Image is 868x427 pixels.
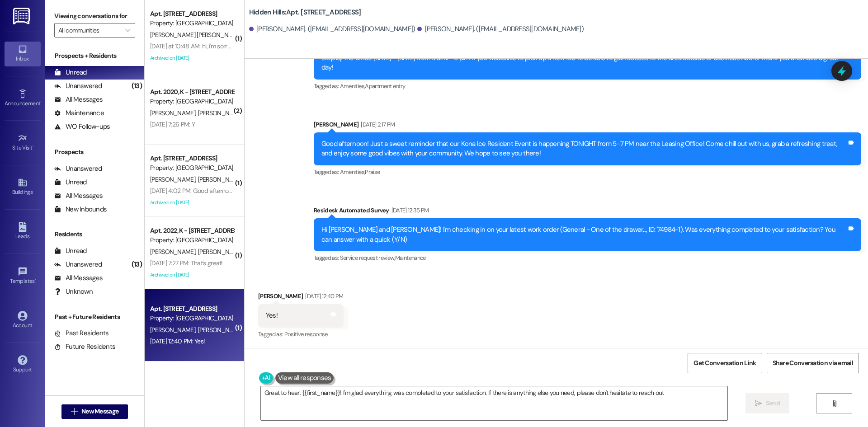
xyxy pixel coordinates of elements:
[150,175,198,183] span: [PERSON_NAME]
[54,328,109,338] div: Past Residents
[365,82,405,90] span: Apartment entry
[54,108,104,118] div: Maintenance
[150,337,205,345] div: [DATE] 12:40 PM: Yes!
[71,408,78,415] i: 
[54,9,135,23] label: Viewing conversations for
[321,139,847,159] div: Good afternoon! Just a sweet reminder that our Kona Ice Resident Event is happening TONIGHT from ...
[340,254,395,262] span: Service request review ,
[198,175,243,183] span: [PERSON_NAME]
[150,259,223,267] div: [DATE] 7:27 PM: That's great!
[150,97,234,106] div: Property: [GEOGRAPHIC_DATA]
[5,264,41,288] a: Templates •
[45,51,144,61] div: Prospects + Residents
[321,225,847,244] div: Hi [PERSON_NAME] and [PERSON_NAME]! I'm checking in on your latest work order (General - One of t...
[5,308,41,333] a: Account
[766,399,780,408] span: Send
[150,120,195,128] div: [DATE] 7:26 PM: Y
[745,393,789,413] button: Send
[54,246,87,256] div: Unread
[54,260,102,269] div: Unanswered
[5,42,41,66] a: Inbox
[40,99,42,105] span: •
[150,19,234,28] div: Property: [GEOGRAPHIC_DATA]
[693,358,756,368] span: Get Conversation Link
[303,291,343,301] div: [DATE] 12:40 PM
[150,42,434,50] div: [DATE] at 10:48 AM: hi, i'm sorry that i'm reporting this through text message, but my microwave ...
[340,82,365,90] span: Amenities ,
[831,400,838,407] i: 
[150,314,234,323] div: Property: [GEOGRAPHIC_DATA]
[81,407,118,416] span: New Message
[45,230,144,239] div: Residents
[340,168,365,176] span: Amenities ,
[150,248,198,256] span: [PERSON_NAME]
[150,31,245,39] span: [PERSON_NAME] [PERSON_NAME]
[54,81,102,91] div: Unanswered
[45,147,144,157] div: Prospects
[54,95,103,104] div: All Messages
[54,287,93,296] div: Unknown
[150,154,234,163] div: Apt. [STREET_ADDRESS]
[314,251,861,264] div: Tagged as:
[125,27,130,34] i: 
[33,143,34,150] span: •
[150,304,234,314] div: Apt. [STREET_ADDRESS]
[249,24,415,34] div: [PERSON_NAME]. ([EMAIL_ADDRESS][DOMAIN_NAME])
[150,187,382,195] div: [DATE] 4:02 PM: Good afternoon! We are moving out [DATE]. How do we return our keys?
[767,353,859,373] button: Share Conversation via email
[5,219,41,244] a: Leads
[284,330,328,338] span: Positive response
[5,131,41,155] a: Site Visit •
[61,404,128,419] button: New Message
[688,353,762,373] button: Get Conversation Link
[417,24,584,34] div: [PERSON_NAME]. ([EMAIL_ADDRESS][DOMAIN_NAME])
[359,120,395,129] div: [DATE] 2:17 PM
[129,79,144,93] div: (13)
[150,109,198,117] span: [PERSON_NAME]
[54,178,87,187] div: Unread
[150,87,234,97] div: Apt. 2020, K - [STREET_ADDRESS]
[266,311,278,320] div: Yes!
[149,269,235,281] div: Archived on [DATE]
[198,109,243,117] span: [PERSON_NAME]
[54,68,87,77] div: Unread
[755,400,762,407] i: 
[198,326,243,334] span: [PERSON_NAME]
[13,8,32,24] img: ResiDesk Logo
[150,226,234,235] div: Apt. 2022, K - [STREET_ADDRESS]
[58,23,121,38] input: All communities
[54,122,110,131] div: WO Follow-ups
[365,168,380,176] span: Praise
[149,197,235,208] div: Archived on [DATE]
[150,326,198,334] span: [PERSON_NAME]
[261,386,727,420] textarea: Great to hear, {{first_name}}! I'm glad everything was completed to your satisfaction. If there i...
[249,8,361,17] b: Hidden Hills: Apt. [STREET_ADDRESS]
[150,235,234,245] div: Property: [GEOGRAPHIC_DATA]
[54,273,103,283] div: All Messages
[198,248,245,256] span: [PERSON_NAME]
[314,206,861,218] div: Residesk Automated Survey
[129,258,144,272] div: (13)
[35,277,36,283] span: •
[314,80,861,93] div: Tagged as:
[54,342,115,352] div: Future Residents
[54,164,102,174] div: Unanswered
[150,9,234,19] div: Apt. [STREET_ADDRESS]
[54,191,103,201] div: All Messages
[314,165,861,178] div: Tagged as:
[258,291,344,304] div: [PERSON_NAME]
[5,352,41,377] a: Support
[395,254,426,262] span: Maintenance
[45,312,144,322] div: Past + Future Residents
[149,52,235,64] div: Archived on [DATE]
[54,205,107,214] div: New Inbounds
[389,206,429,215] div: [DATE] 12:35 PM
[773,358,853,368] span: Share Conversation via email
[258,328,344,341] div: Tagged as:
[5,175,41,199] a: Buildings
[314,120,861,132] div: [PERSON_NAME]
[150,163,234,173] div: Property: [GEOGRAPHIC_DATA]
